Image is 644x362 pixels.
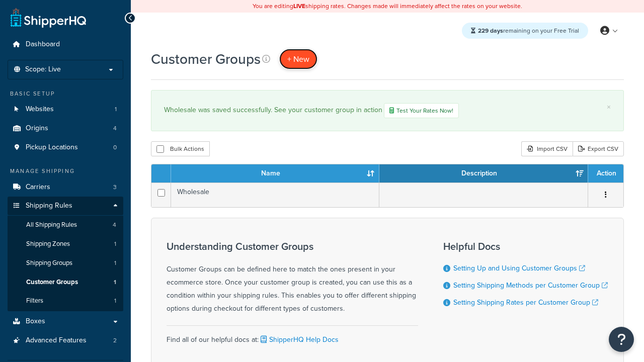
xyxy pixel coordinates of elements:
[8,254,123,273] li: Shipping Groups
[453,263,585,274] a: Setting Up and Using Customer Groups
[8,235,123,253] li: Shipping Zones
[26,297,43,305] span: Filters
[171,183,379,207] td: Wholesale
[8,292,123,310] li: Filters
[8,331,123,350] li: Advanced Features
[8,216,123,234] li: All Shipping Rules
[113,336,117,345] span: 2
[8,197,123,215] a: Shipping Rules
[26,40,60,49] span: Dashboard
[293,2,305,11] b: LIVE
[114,259,116,267] span: 1
[478,26,503,35] strong: 229 days
[8,216,123,234] a: All Shipping Rules 4
[113,183,117,192] span: 3
[8,35,123,54] a: Dashboard
[8,273,123,292] li: Customer Groups
[259,334,339,345] a: ShipperHQ Help Docs
[8,273,123,292] a: Customer Groups 1
[167,325,418,346] div: Find all of our helpful docs at:
[114,240,116,248] span: 1
[588,164,623,183] th: Action
[114,278,116,287] span: 1
[8,100,123,119] li: Websites
[11,8,86,28] a: ShipperHQ Home
[26,278,78,287] span: Customer Groups
[8,254,123,273] a: Shipping Groups 1
[379,164,588,183] th: Description: activate to sort column ascending
[8,178,123,197] li: Carriers
[521,141,573,156] div: Import CSV
[113,124,117,133] span: 4
[26,124,48,133] span: Origins
[8,235,123,253] a: Shipping Zones 1
[114,297,116,305] span: 1
[167,241,418,252] h3: Understanding Customer Groups
[113,221,116,229] span: 4
[26,105,54,114] span: Websites
[167,241,418,315] div: Customer Groups can be defined here to match the ones present in your ecommerce store. Once your ...
[8,100,123,119] a: Websites 1
[462,23,588,39] div: remaining on your Free Trial
[164,103,611,118] div: Wholesale was saved successfully. See your customer group in action
[8,178,123,197] a: Carriers 3
[26,336,87,345] span: Advanced Features
[151,141,210,156] button: Bulk Actions
[607,103,611,111] a: ×
[8,292,123,310] a: Filters 1
[287,53,309,65] span: + New
[384,103,459,118] a: Test Your Rates Now!
[26,317,45,326] span: Boxes
[151,49,261,69] h1: Customer Groups
[113,143,117,152] span: 0
[573,141,624,156] a: Export CSV
[8,89,123,98] div: Basic Setup
[453,280,608,291] a: Setting Shipping Methods per Customer Group
[26,259,72,267] span: Shipping Groups
[171,164,379,183] th: Name: activate to sort column ascending
[25,65,61,74] span: Scope: Live
[609,327,634,352] button: Open Resource Center
[453,297,598,308] a: Setting Shipping Rates per Customer Group
[26,240,70,248] span: Shipping Zones
[26,221,77,229] span: All Shipping Rules
[8,197,123,311] li: Shipping Rules
[443,241,608,252] h3: Helpful Docs
[8,119,123,138] a: Origins 4
[26,143,78,152] span: Pickup Locations
[115,105,117,114] span: 1
[26,202,72,210] span: Shipping Rules
[8,331,123,350] a: Advanced Features 2
[8,119,123,138] li: Origins
[8,312,123,331] a: Boxes
[8,138,123,157] li: Pickup Locations
[8,138,123,157] a: Pickup Locations 0
[8,167,123,175] div: Manage Shipping
[26,183,50,192] span: Carriers
[279,49,317,69] a: + New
